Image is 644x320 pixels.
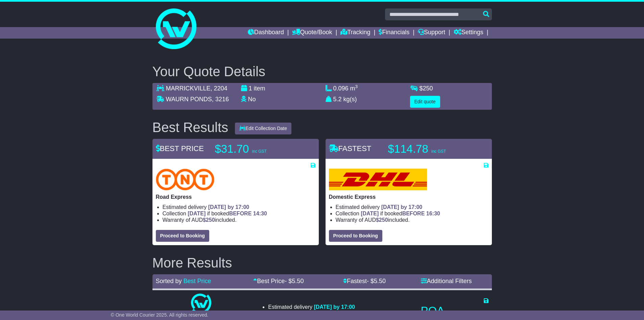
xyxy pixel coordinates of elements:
[252,149,267,154] span: inc GST
[249,85,252,92] span: 1
[152,64,492,79] h2: Your Quote Details
[156,169,215,190] img: TNT Domestic: Road Express
[376,217,388,223] span: $
[248,27,284,39] a: Dashboard
[333,85,349,92] span: 0.096
[166,85,211,92] span: MARRICKVILLE
[388,142,473,156] p: $114.78
[361,211,379,216] span: [DATE]
[248,96,256,103] span: No
[152,255,492,270] h2: More Results
[163,217,315,223] li: Warranty of AUD included.
[203,217,215,223] span: $
[381,204,423,210] span: [DATE] by 17:00
[329,230,382,242] button: Proceed to Booking
[367,278,386,284] span: - $
[421,278,472,284] a: Additional Filters
[314,304,355,310] span: [DATE] by 17:00
[402,211,425,216] span: BEFORE
[111,312,209,318] span: © One World Courier 2025. All rights reserved.
[421,304,488,318] p: POA
[166,96,212,103] span: WAURN PONDS
[343,96,357,103] span: kg(s)
[420,85,433,92] span: $
[188,211,206,216] span: [DATE]
[156,194,315,200] p: Road Express
[285,278,304,284] span: - $
[333,96,342,103] span: 5.2
[254,85,265,92] span: item
[163,210,315,217] li: Collection
[431,149,446,154] span: inc GST
[379,217,388,223] span: 250
[156,278,182,284] span: Sorted by
[253,211,267,216] span: 14:30
[268,304,355,310] li: Estimated delivery
[253,278,304,284] a: Best Price- $5.50
[418,27,445,39] a: Support
[379,27,409,39] a: Financials
[212,96,229,103] span: , 3216
[361,211,440,216] span: if booked
[374,278,386,284] span: 5.50
[355,84,358,89] sup: 3
[340,27,370,39] a: Tracking
[163,204,315,210] li: Estimated delivery
[350,85,358,92] span: m
[208,204,249,210] span: [DATE] by 17:00
[329,194,488,200] p: Domestic Express
[426,211,440,216] span: 16:30
[206,217,215,223] span: 250
[229,211,252,216] span: BEFORE
[336,204,488,210] li: Estimated delivery
[329,169,427,190] img: DHL: Domestic Express
[423,85,433,92] span: 250
[268,310,355,317] li: Collection
[191,294,211,314] img: One World Courier: Same Day Nationwide(quotes take 0.5-1 hour)
[184,278,211,284] a: Best Price
[211,85,228,92] span: , 2204
[410,96,440,108] button: Edit quote
[343,278,386,284] a: Fastest- $5.50
[149,120,232,135] div: Best Results
[156,230,209,242] button: Proceed to Booking
[292,278,304,284] span: 5.50
[188,211,267,216] span: if booked
[292,27,332,39] a: Quote/Book
[235,123,291,134] button: Edit Collection Date
[336,217,488,223] li: Warranty of AUD included.
[329,144,372,153] span: FASTEST
[336,210,488,217] li: Collection
[215,142,300,156] p: $31.70
[156,144,204,153] span: BEST PRICE
[454,27,483,39] a: Settings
